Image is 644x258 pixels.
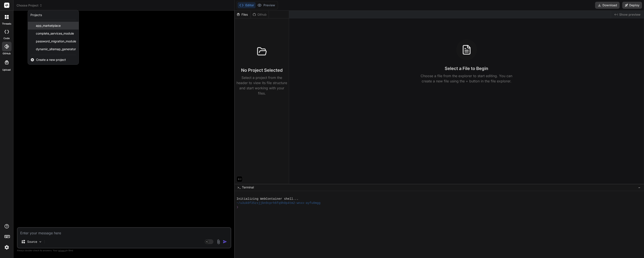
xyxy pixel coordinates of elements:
span: dynamic_sitemap_generator [36,47,76,51]
img: settings [3,244,10,251]
label: GitHub [3,52,11,55]
span: password_migration_module [36,39,76,43]
label: code [4,37,10,40]
div: Projects [30,13,42,17]
span: complete_services_module [36,31,74,36]
span: Create a new project [36,58,66,62]
label: Upload [3,68,11,72]
span: app_marketplace [36,23,61,28]
label: threads [2,22,11,26]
